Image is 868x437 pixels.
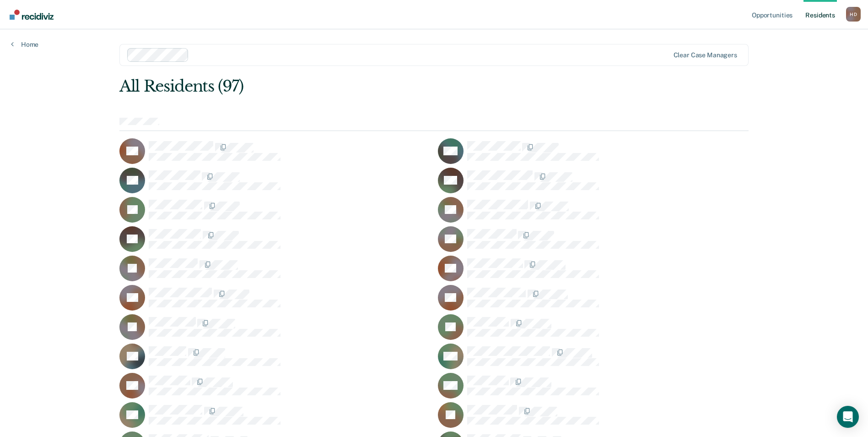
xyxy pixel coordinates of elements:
a: Home [11,40,38,49]
div: H D [846,7,861,22]
button: Profile dropdown button [846,7,861,22]
img: Recidiviz [10,10,54,20]
div: All Residents (97) [119,77,623,96]
div: Open Intercom Messenger [837,406,859,428]
div: Clear case managers [674,51,737,59]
